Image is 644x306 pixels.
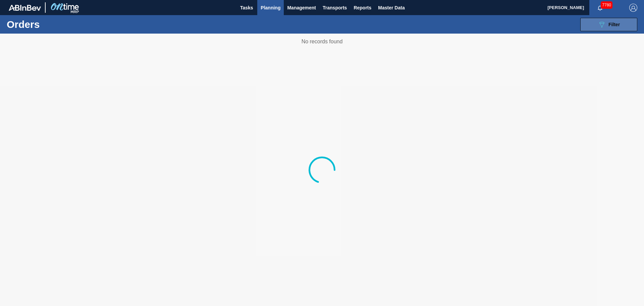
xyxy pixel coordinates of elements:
[629,4,637,12] img: Logout
[608,22,620,27] span: Filter
[378,4,405,12] span: Master Data
[589,3,611,12] button: Notifications
[601,1,612,9] span: 7780
[239,4,254,12] span: Tasks
[287,4,316,12] span: Management
[323,4,347,12] span: Transports
[261,4,280,12] span: Planning
[580,18,637,31] button: Filter
[9,5,41,11] img: TNhmsLtSVTkK8tSr43FrP2fwEKptu5GPRR3wAAAABJRU5ErkJggg==
[354,4,371,12] span: Reports
[7,20,107,28] h1: Orders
